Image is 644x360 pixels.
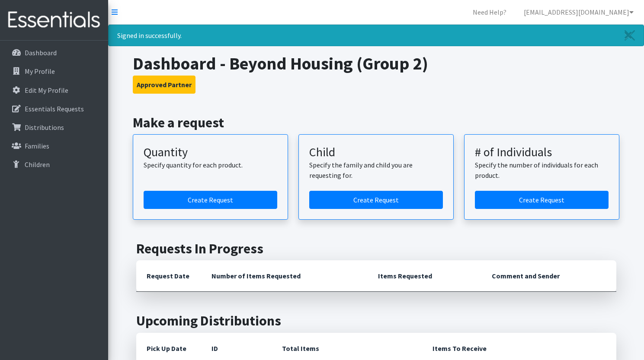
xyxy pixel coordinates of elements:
[481,260,616,292] th: Comment and Sender
[616,25,644,46] a: Close
[3,137,105,155] a: Families
[3,6,105,35] img: HumanEssentials
[3,100,105,117] a: Essentials Requests
[3,63,105,80] a: My Profile
[309,191,443,209] a: Create a request for a child or family
[368,260,481,292] th: Items Requested
[25,48,57,57] p: Dashboard
[108,25,644,46] div: Signed in successfully.
[133,53,619,74] h1: Dashboard - Beyond Housing (Group 2)
[25,123,64,132] p: Distributions
[25,160,50,169] p: Children
[3,156,105,173] a: Children
[144,145,277,160] h3: Quantity
[25,86,68,95] p: Edit My Profile
[25,67,55,76] p: My Profile
[144,160,277,170] p: Specify quantity for each product.
[475,160,609,180] p: Specify the number of individuals for each product.
[3,119,105,136] a: Distributions
[136,313,616,329] h2: Upcoming Distributions
[475,191,609,209] a: Create a request by number of individuals
[136,240,616,257] h2: Requests In Progress
[309,145,443,160] h3: Child
[136,260,201,292] th: Request Date
[466,3,513,21] a: Need Help?
[133,76,195,94] button: Approved Partner
[144,191,277,209] a: Create a request by quantity
[517,3,641,21] a: [EMAIL_ADDRESS][DOMAIN_NAME]
[3,82,105,99] a: Edit My Profile
[201,260,368,292] th: Number of Items Requested
[309,160,443,180] p: Specify the family and child you are requesting for.
[25,142,49,150] p: Families
[3,44,105,61] a: Dashboard
[133,114,619,131] h2: Make a request
[475,145,609,160] h3: # of Individuals
[25,104,84,113] p: Essentials Requests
